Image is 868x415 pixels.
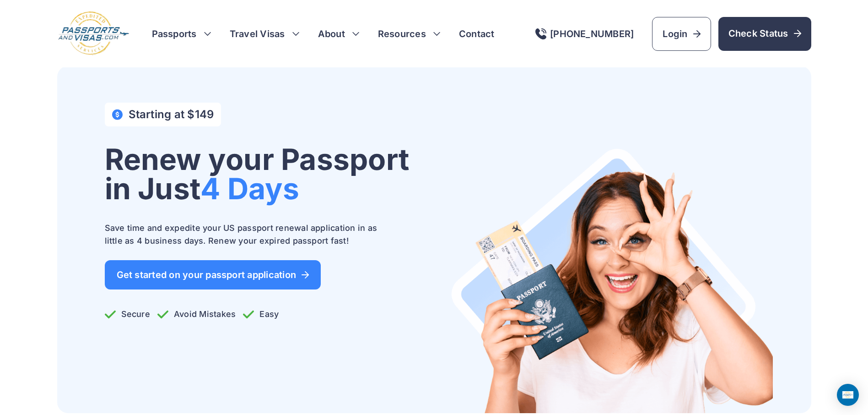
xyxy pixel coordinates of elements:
[535,28,634,39] a: [PHONE_NUMBER]
[318,27,345,40] a: About
[105,145,410,203] h1: Renew your Passport in Just
[837,384,859,406] div: Open Intercom Messenger
[157,308,236,321] p: Avoid Mistakes
[663,27,700,40] span: Login
[230,27,300,40] h3: Travel Visas
[200,171,299,206] span: 4 Days
[378,27,441,40] h3: Resources
[728,27,801,40] span: Check Status
[105,260,321,289] a: Get started on your passport application
[105,222,388,247] p: Save time and expedite your US passport renewal application in as little as 4 business days. Rene...
[105,308,150,321] p: Secure
[451,148,773,413] img: Renew your Passport in Just 4 Days
[459,27,495,40] a: Contact
[57,11,130,56] img: Logo
[243,308,279,321] p: Easy
[152,27,211,40] h3: Passports
[129,108,214,121] h4: Starting at $149
[718,17,811,51] a: Check Status
[652,17,711,51] a: Login
[117,270,309,279] span: Get started on your passport application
